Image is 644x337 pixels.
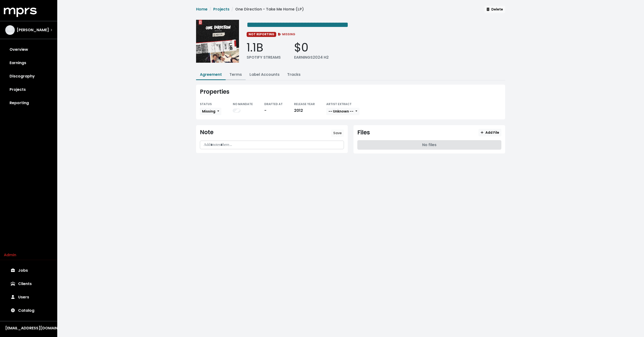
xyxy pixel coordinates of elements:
[357,129,370,136] div: Files
[229,72,242,77] a: Terms
[17,27,49,33] span: [PERSON_NAME]
[294,55,329,60] div: EARNINGS 2024 H2
[200,108,221,115] button: Missing
[264,108,283,113] div: -
[4,304,53,317] a: Catalog
[247,21,348,29] span: Edit value
[200,129,213,136] div: Note
[294,108,315,113] div: 2012
[247,41,281,55] div: 1.1B
[4,43,53,56] a: Overview
[326,108,359,115] button: -- Unknown --
[233,102,253,106] small: NO MANDATE
[484,6,505,13] button: Delete
[196,6,304,16] nav: breadcrumb
[247,55,281,60] div: SPOTIFY STREAMS
[5,325,52,331] div: [EMAIL_ADDRESS][DOMAIN_NAME]
[200,102,212,106] small: STATUS
[202,109,215,114] span: Missing
[357,140,501,150] div: No files
[229,6,304,12] li: One Direction - Take Me Home (LP)
[4,264,53,277] a: Jobs
[4,325,53,331] button: [EMAIL_ADDRESS][DOMAIN_NAME]
[481,130,499,135] span: Add File
[478,129,501,136] button: Add File
[196,20,239,63] img: Album cover for this project
[487,7,503,12] span: Delete
[196,6,208,12] a: Home
[213,6,229,12] a: Projects
[249,72,280,77] a: Label Accounts
[4,96,53,110] a: Reporting
[200,72,222,77] a: Agreement
[287,72,301,77] a: Tracks
[294,41,329,55] div: $0
[247,32,276,37] span: NOT REPORTING
[4,9,37,15] a: mprs logo
[326,102,352,106] small: ARTIST EXTRACT
[294,102,315,106] small: RELEASE YEAR
[4,291,53,304] a: Users
[4,56,53,70] a: Earnings
[4,70,53,83] a: Discography
[4,83,53,96] a: Projects
[200,88,501,95] div: Properties
[5,25,15,35] img: The selected account / producer
[4,277,53,291] a: Clients
[328,109,353,114] span: -- Unknown --
[277,32,296,36] span: MISSING
[264,102,283,106] small: DRAFTED AT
